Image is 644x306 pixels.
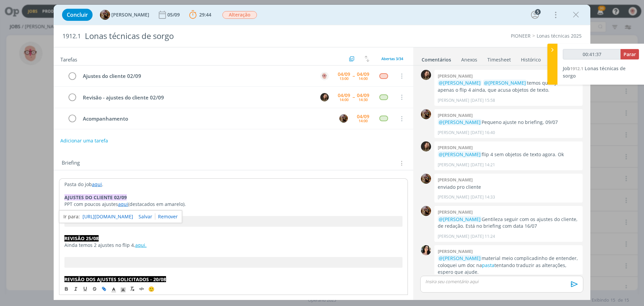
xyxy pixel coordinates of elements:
span: @[PERSON_NAME] [439,216,481,222]
div: 5 [535,9,541,15]
span: Concluir [67,12,88,17]
a: Comentários [421,53,451,63]
button: 5 [530,9,540,20]
button: J [319,92,329,102]
img: A [100,10,110,20]
p: [PERSON_NAME] [438,194,469,200]
b: [PERSON_NAME] [438,209,473,215]
img: A [421,206,431,216]
button: A[PERSON_NAME] [100,10,149,20]
b: [PERSON_NAME] [438,248,473,254]
div: Lonas técnicas de sorgo [82,28,363,44]
span: [DATE] 14:33 [471,194,495,200]
div: Ajustes do cliente 02/09 [80,72,314,80]
div: 04/09 [357,72,369,77]
div: Anexos [461,56,477,63]
span: [DATE] 11:24 [471,233,495,239]
img: T [421,245,431,255]
p: Pequeno ajuste no briefing, 09/07 [438,119,579,126]
span: @[PERSON_NAME] [439,255,481,261]
div: Acompanhamento [80,115,333,123]
div: 14:00 [339,98,348,101]
span: Cor do Texto [109,285,118,293]
span: [PERSON_NAME] [111,12,149,17]
b: [PERSON_NAME] [438,177,473,183]
a: Job1912.1Lonas técnicas de sorgo [563,65,626,79]
div: 14:00 [359,119,368,123]
div: Revisão - ajustes do cliente 02/09 [80,93,314,102]
span: -- [353,74,355,78]
img: J [320,93,329,101]
span: [DATE] 16:40 [471,130,495,136]
img: J [421,141,431,151]
div: 04/09 [338,72,350,77]
span: Alteração [222,11,257,19]
button: 🙂 [147,285,156,293]
span: Parar [624,51,636,57]
div: 04/09 [357,114,369,119]
p: flip 4 sem objetos de texto agora. Ok [438,151,579,158]
p: [PERSON_NAME] [438,162,469,168]
span: 🙂 [148,286,155,292]
b: [PERSON_NAME] [438,112,473,118]
span: @[PERSON_NAME] [439,80,481,86]
span: Lonas técnicas de sorgo [563,65,626,79]
a: [URL][DOMAIN_NAME] [83,212,133,221]
div: 13:00 [339,77,348,80]
p: Gentileza seguir com os ajustes do cliente, de redação. Está no briefing com data 16/07 [438,216,579,230]
div: 14:00 [359,77,368,80]
div: 04/09 [357,93,369,98]
button: Parar [621,49,639,59]
b: [PERSON_NAME] [438,144,473,150]
a: aqui [92,181,102,187]
button: 29:44 [187,9,213,20]
span: 1912.1 [62,33,81,40]
span: Briefing [62,159,80,168]
a: PIONEER [511,33,531,39]
span: Abertas 3/34 [381,56,403,61]
img: arrow-down-up.svg [365,56,369,62]
span: @[PERSON_NAME] [484,80,526,86]
p: [PERSON_NAME] [438,233,469,239]
div: 14:30 [359,98,368,101]
img: A [339,114,348,123]
a: aqui. [135,242,147,248]
img: A [421,109,431,119]
p: PPT com poucos ajustes (destacados em amarelo). [64,201,402,208]
span: 1912.1 [570,65,583,72]
a: Histórico [521,53,541,63]
button: Adicionar uma tarefa [60,135,108,147]
div: dialog [54,5,590,300]
a: Lonas técnicas 2025 [537,33,582,39]
span: 29:44 [199,11,211,18]
p: Pasta do job . [64,181,402,188]
strong: AJUSTES DO CLIENTE 02/09 [64,194,127,201]
span: Cor de Fundo [118,285,128,293]
p: [PERSON_NAME] [438,130,469,136]
a: Timesheet [487,53,511,63]
button: A [319,71,329,81]
span: Ainda temos 2 ajustes no flip 4, [64,242,135,248]
img: A [421,174,431,184]
strong: REVISÃO 25/08 [64,235,99,242]
button: Alteração [222,11,257,19]
div: 04/09 [338,93,350,98]
p: [PERSON_NAME] [438,97,469,103]
b: [PERSON_NAME] [438,73,473,79]
p: material meio complicadinho de entender, coloquei um doc na tentando traduzir as alterações, espe... [438,255,579,275]
p: temos que ajustar apenas o flip 4 ainda, que acusa objetos de texto. [438,80,579,93]
img: J [421,70,431,80]
span: @[PERSON_NAME] [439,151,481,158]
span: [DATE] 14:21 [471,162,495,168]
button: A [338,114,348,124]
div: 05/09 [167,12,181,17]
span: [DATE] 15:58 [471,97,495,103]
p: enviado pro cliente [438,184,579,190]
a: aqui [118,201,128,207]
button: Concluir [62,9,93,21]
strong: REVISÃO DOS AJUSTES SOLICITADOS - 20/08 [64,276,166,282]
a: pasta [482,262,494,268]
img: A [320,72,329,80]
span: @[PERSON_NAME] [439,119,481,125]
span: -- [353,95,355,99]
